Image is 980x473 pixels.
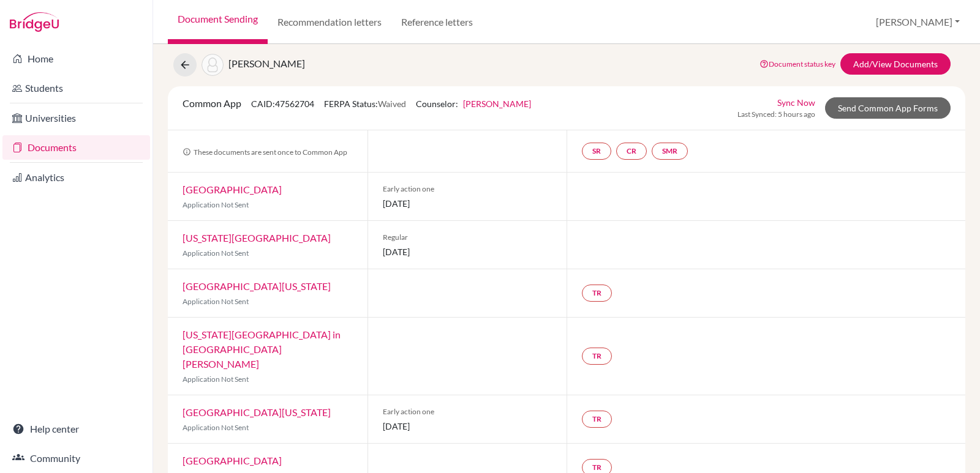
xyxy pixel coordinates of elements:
[652,143,688,160] a: SMR
[2,417,150,441] a: Help center
[2,47,150,71] a: Home
[183,455,282,466] a: [GEOGRAPHIC_DATA]
[383,232,552,243] span: Regular
[183,184,282,195] a: [GEOGRAPHIC_DATA]
[183,248,249,258] span: Application Not Sent
[2,76,150,100] a: Students
[324,99,406,109] span: FERPA Status:
[2,106,150,130] a: Universities
[582,285,612,302] a: TR
[416,99,531,109] span: Counselor:
[183,97,241,109] span: Common App
[383,245,552,258] span: [DATE]
[183,406,331,418] a: [GEOGRAPHIC_DATA][US_STATE]
[10,12,59,32] img: Bridge-U
[183,374,249,384] span: Application Not Sent
[183,232,331,244] a: [US_STATE][GEOGRAPHIC_DATA]
[383,406,552,417] span: Early action one
[582,143,611,160] a: SR
[870,10,965,34] button: [PERSON_NAME]
[2,135,150,160] a: Documents
[840,53,951,75] a: Add/View Documents
[183,423,249,432] span: Application Not Sent
[378,99,406,109] span: Waived
[737,109,815,120] span: Last Synced: 5 hours ago
[777,96,815,109] a: Sync Now
[383,197,552,210] span: [DATE]
[2,165,150,190] a: Analytics
[582,411,612,428] a: TR
[228,58,305,69] span: [PERSON_NAME]
[183,280,331,292] a: [GEOGRAPHIC_DATA][US_STATE]
[825,97,951,119] a: Send Common App Forms
[582,348,612,365] a: TR
[616,143,647,160] a: CR
[183,297,249,306] span: Application Not Sent
[383,184,552,195] span: Early action one
[183,329,341,370] a: [US_STATE][GEOGRAPHIC_DATA] in [GEOGRAPHIC_DATA][PERSON_NAME]
[463,99,531,109] a: [PERSON_NAME]
[2,446,150,471] a: Community
[251,99,314,109] span: CAID: 47562704
[183,147,347,157] span: These documents are sent once to Common App
[759,59,835,69] a: Document status key
[383,420,552,433] span: [DATE]
[183,200,249,209] span: Application Not Sent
